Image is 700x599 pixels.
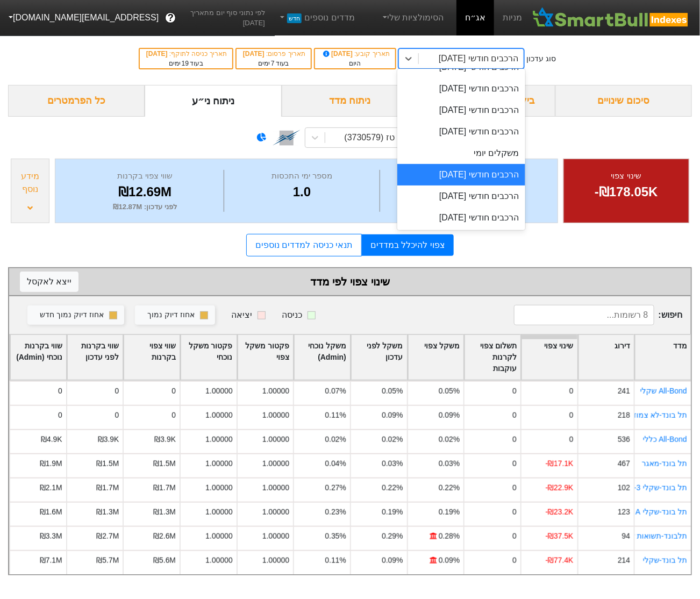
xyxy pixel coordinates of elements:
div: 0.04% [325,458,346,469]
div: 1.00000 [205,482,232,494]
div: 0 [512,458,517,469]
div: 0.09% [382,555,403,566]
button: ייצא לאקסל [20,272,78,292]
div: לפני עדכון : ₪12.87M [69,202,221,212]
div: תאריך כניסה לתוקף : [145,49,227,59]
a: תל בונד-שקלי 1-3 [630,483,687,492]
a: תלבונד-תשואות שקלי [619,532,688,540]
div: 1.00000 [262,555,289,566]
div: 0.22% [382,482,403,494]
div: ₪2.6M [153,531,176,542]
a: All-Bond כללי [643,435,687,444]
span: ? [168,11,174,25]
div: ₪3.9K [154,434,176,445]
div: 0.11% [325,410,346,421]
div: 1.00000 [205,410,232,421]
a: מדדים נוספיםחדש [274,7,359,28]
div: ₪1.3M [153,507,176,518]
div: -₪178.05K [577,182,675,202]
div: ₪1.5M [153,458,176,469]
div: ₪1.6M [40,507,62,518]
input: 8 רשומות... [514,305,654,325]
a: All-Bond שקלי [640,387,687,395]
div: 0.02% [382,434,403,445]
div: 0 [58,410,62,421]
div: -₪17.1K [546,458,574,469]
div: הרכבים חודשי [DATE] [397,121,525,142]
div: ₪5.7M [96,555,119,566]
div: 1.00000 [205,434,232,445]
div: 0.29% [382,531,403,542]
div: 0.05% [439,386,460,397]
div: 0.19% [439,507,460,518]
div: 0 [172,410,176,421]
div: 123 [618,507,630,518]
div: 467 [618,458,630,469]
div: 0 [569,434,574,445]
div: 0 [512,482,517,494]
span: היום [349,60,361,67]
div: 241 [618,386,630,397]
div: 1.00000 [262,482,289,494]
div: ₪2.1M [40,482,62,494]
div: 0 [512,386,517,397]
div: שינוי צפוי לפי מדד [20,274,680,290]
div: 0.05% [382,386,403,397]
div: תאריך פרסום : [242,49,305,59]
div: 0.09% [439,555,460,566]
div: ₪4.9K [41,434,62,445]
div: Toggle SortBy [238,335,294,380]
div: 0.03% [382,458,403,469]
div: 0.09% [439,410,460,421]
div: הרכבים חודשי [DATE] [397,99,525,121]
div: 0.28% [439,531,460,542]
div: 1.00000 [205,531,232,542]
div: -₪37.5K [546,531,574,542]
div: הרכבים חודשי [DATE] [397,186,525,207]
div: משקלים יומי [397,142,525,164]
div: כל הפרמטרים [8,85,145,117]
div: ₪1.7M [96,482,119,494]
div: 94 [622,531,630,542]
div: אאורה אגח טז (3730579) [345,131,439,144]
div: Toggle SortBy [10,335,66,380]
div: 0 [512,410,517,421]
div: הרכבים חודשי [DATE] [439,52,518,65]
div: מידע נוסף [14,170,46,196]
div: 0.07% [325,386,346,397]
div: 0.09% [382,410,403,421]
div: הרכבים חודשי [DATE] [397,207,525,229]
a: הסימולציות שלי [376,7,448,28]
div: 0.27% [325,482,346,494]
div: ₪2.7M [96,531,119,542]
div: 0.02% [325,434,346,445]
a: תל בונד-מאגר [642,459,688,468]
div: 0.03% [439,458,460,469]
div: 0 [115,386,119,397]
div: Toggle SortBy [294,335,350,380]
div: מספר ימי התכסות [227,170,376,182]
div: בעוד ימים [242,59,305,68]
div: 0.19% [382,507,403,518]
div: 0 [569,386,574,397]
div: ₪170.27K [383,182,544,202]
div: 0 [512,434,517,445]
div: ₪12.69M [69,182,221,202]
div: 0 [512,531,517,542]
div: הרכבים חודשי [DATE] [397,229,525,250]
div: תאריך קובע : [320,49,390,59]
div: 0 [58,386,62,397]
span: 19 [182,60,189,67]
div: Toggle SortBy [635,335,691,380]
div: 1.00000 [262,410,289,421]
button: אחוז דיוק נמוך חדש [27,305,124,325]
div: 0.02% [439,434,460,445]
div: שינוי צפוי [577,170,675,182]
a: תל בונד-לא צמודות [625,411,687,419]
div: -₪22.9K [546,482,574,494]
div: 1.0 [227,182,376,202]
a: תנאי כניסה למדדים נוספים [246,234,362,256]
div: 214 [618,555,630,566]
div: 1.00000 [262,531,289,542]
div: 218 [618,410,630,421]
